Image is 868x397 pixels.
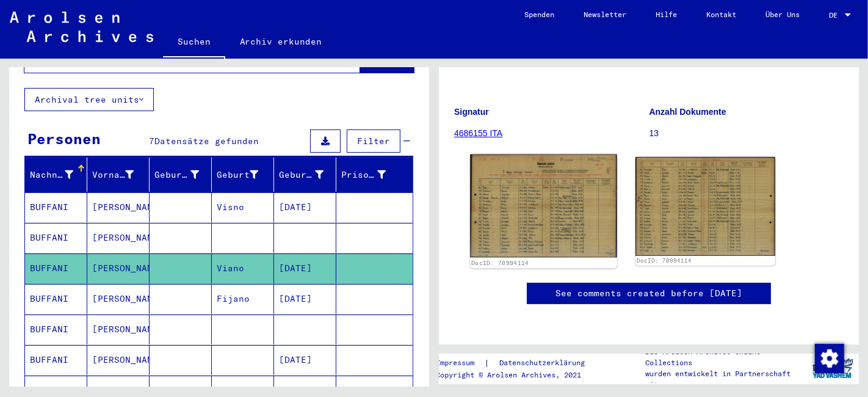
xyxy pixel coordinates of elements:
[637,257,692,264] a: DocID: 70994114
[635,157,775,255] img: 002.jpg
[829,11,842,20] span: DE
[341,169,386,181] div: Prisoner #
[87,315,150,344] mat-cell: [PERSON_NAME]
[274,284,336,314] mat-cell: [DATE]
[212,284,274,314] mat-cell: Fijano
[279,165,339,184] div: Geburtsdatum
[25,192,87,222] mat-cell: BUFFANI
[87,284,150,314] mat-cell: [PERSON_NAME]
[27,128,101,150] div: Personen
[649,127,844,140] p: 13
[274,192,336,222] mat-cell: [DATE]
[454,128,502,138] a: 4686155 ITA
[341,165,401,184] div: Prisoner #
[25,315,87,344] mat-cell: BUFFANI
[154,165,214,184] div: Geburtsname
[25,158,87,192] mat-header-cell: Nachname
[436,357,599,370] div: |
[149,136,154,147] span: 7
[436,357,484,370] a: Impressum
[225,27,337,56] a: Archiv erkunden
[25,345,87,375] mat-cell: BUFFANI
[150,158,212,192] mat-header-cell: Geburtsname
[87,223,150,253] mat-cell: [PERSON_NAME]
[25,284,87,314] mat-cell: BUFFANI
[436,370,599,381] p: Copyright © Arolsen Archives, 2021
[212,192,274,222] mat-cell: Visno
[217,165,273,184] div: Geburt‏
[279,169,324,181] div: Geburtsdatum
[274,253,336,283] mat-cell: [DATE]
[87,253,150,283] mat-cell: [PERSON_NAME]
[347,129,400,153] button: Filter
[92,169,134,181] div: Vorname
[87,345,150,375] mat-cell: [PERSON_NAME]
[154,136,259,147] span: Datensätze gefunden
[87,158,150,192] mat-header-cell: Vorname
[274,158,336,192] mat-header-cell: Geburtsdatum
[10,12,153,42] img: Arolsen_neg.svg
[555,287,742,300] a: See comments created before [DATE]
[25,223,87,253] mat-cell: BUFFANI
[645,346,806,368] p: Die Arolsen Archives Online-Collections
[645,368,806,390] p: wurden entwickelt in Partnerschaft mit
[212,253,274,283] mat-cell: Viano
[92,165,149,184] div: Vorname
[212,158,274,192] mat-header-cell: Geburt‏
[336,158,413,192] mat-header-cell: Prisoner #
[471,260,529,267] a: DocID: 70994114
[274,345,336,375] mat-cell: [DATE]
[357,136,390,147] span: Filter
[163,27,225,59] a: Suchen
[25,253,87,283] mat-cell: BUFFANI
[454,107,489,117] b: Signatur
[24,88,154,111] button: Archival tree units
[810,353,856,384] img: yv_logo.png
[87,192,150,222] mat-cell: [PERSON_NAME]
[649,107,726,117] b: Anzahl Dokumente
[815,344,844,373] img: Zustimmung ändern
[490,357,599,370] a: Datenschutzerklärung
[30,165,89,184] div: Nachname
[217,169,258,181] div: Geburt‏
[470,155,617,258] img: 001.jpg
[30,169,73,181] div: Nachname
[154,169,199,181] div: Geburtsname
